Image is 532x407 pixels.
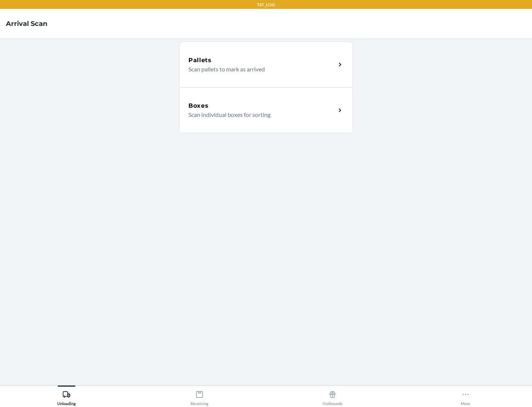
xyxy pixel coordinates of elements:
div: Receiving [191,387,208,406]
div: Outbounds [323,387,342,406]
p: TST_LOG [257,1,275,8]
button: Receiving [133,386,266,406]
a: BoxesScan individual boxes for sorting [179,87,353,133]
button: Outbounds [266,386,399,406]
h5: Boxes [188,101,209,110]
h5: Pallets [188,56,212,65]
div: More [461,387,470,406]
h4: Arrival Scan [6,19,47,28]
p: Scan pallets to mark as arrived [188,65,330,74]
button: More [399,386,532,406]
a: PalletsScan pallets to mark as arrived [179,41,353,87]
p: Scan individual boxes for sorting [188,110,330,119]
div: Unloading [57,387,76,406]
